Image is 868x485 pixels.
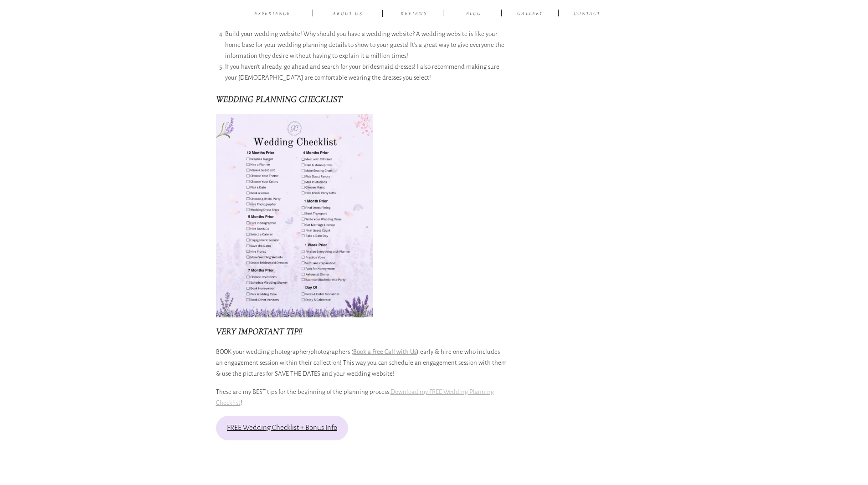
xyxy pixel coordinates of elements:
[216,347,507,379] p: BOOK your wedding photographer/photographers ( ) early & hire one who includes an engagement sess...
[251,10,294,19] a: EXPERIENCE
[216,387,507,408] p: These are my BEST tips for the beginning of the planning process. !
[216,416,349,440] a: FREE Wedding Checklist + Bonus Info
[225,29,507,61] li: Build your wedding website! Why should you have a wedding website? A wedding website is like your...
[353,348,416,355] a: Book a Free Call with Us
[392,10,436,19] a: reviews
[572,10,603,19] a: CONTACT
[225,61,507,83] li: If you haven’t already, go ahead and search for your bridesmaid dresses! I also recommend making ...
[216,94,342,105] strong: WEDDING PLANNING CHECKLIST
[216,114,373,318] img: Wedding Planning Checklist for Brides needing help planning their wedding!!!
[515,10,546,19] a: Gallery
[216,326,302,337] strong: VERY IMPORTANT TIP!!
[459,10,488,19] a: BLOG
[326,10,370,19] a: ABOUT US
